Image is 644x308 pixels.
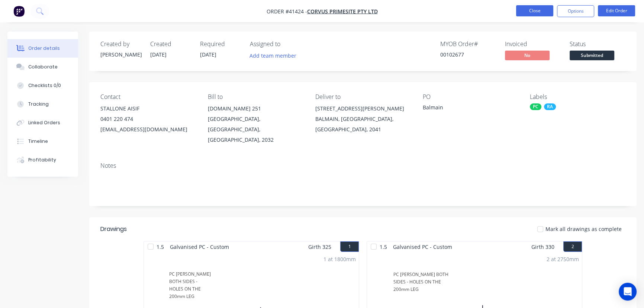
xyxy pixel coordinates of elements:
[208,103,303,145] div: [DOMAIN_NAME] 251[GEOGRAPHIC_DATA], [GEOGRAPHIC_DATA], [GEOGRAPHIC_DATA], 2032
[100,162,625,169] div: Notes
[505,51,550,60] span: No
[100,103,196,114] div: STALLONE AISIF
[150,51,167,58] span: [DATE]
[100,51,141,58] div: [PERSON_NAME]
[570,51,614,62] button: Submitted
[545,225,622,233] span: Mark all drawings as complete
[530,93,625,100] div: Labels
[7,39,78,58] button: Order details
[315,93,411,100] div: Deliver to
[267,8,307,15] span: Order #41424 -
[315,114,411,135] div: BALMAIN, [GEOGRAPHIC_DATA], [GEOGRAPHIC_DATA], 2041
[7,113,78,132] button: Linked Orders
[340,241,359,252] button: 1
[100,225,127,234] div: Drawings
[547,255,579,263] div: 2 at 2750mm
[200,51,216,58] span: [DATE]
[390,241,455,252] span: Galvanised PC - Custom
[28,101,49,108] div: Tracking
[530,103,541,110] div: PC
[619,283,637,301] div: Open Intercom Messenger
[28,45,60,52] div: Order details
[100,41,141,48] div: Created by
[516,5,553,16] button: Close
[7,76,78,95] button: Checklists 0/0
[150,41,191,48] div: Created
[208,93,303,100] div: Bill to
[563,241,582,252] button: 2
[505,41,561,48] div: Invoiced
[208,103,303,114] div: [DOMAIN_NAME] 251
[422,93,518,100] div: PO
[246,51,300,61] button: Add team member
[440,51,496,58] div: 00102677
[28,82,61,89] div: Checklists 0/0
[598,5,635,16] button: Edit Order
[544,103,556,110] div: RA
[100,124,196,135] div: [EMAIL_ADDRESS][DOMAIN_NAME]
[154,241,167,252] span: 1.5
[315,103,411,114] div: [STREET_ADDRESS][PERSON_NAME]
[7,58,78,76] button: Collaborate
[307,8,378,15] a: Corvus Primesite Pty Ltd
[28,157,56,163] div: Profitability
[28,64,58,70] div: Collaborate
[100,103,196,135] div: STALLONE AISIF0401 220 474[EMAIL_ADDRESS][DOMAIN_NAME]
[323,255,356,263] div: 1 at 1800mm
[28,138,48,145] div: Timeline
[13,6,25,17] img: Factory
[570,41,625,48] div: Status
[208,114,303,145] div: [GEOGRAPHIC_DATA], [GEOGRAPHIC_DATA], [GEOGRAPHIC_DATA], 2032
[557,5,594,17] button: Options
[100,114,196,124] div: 0401 220 474
[377,241,390,252] span: 1.5
[167,241,232,252] span: Galvanised PC - Custom
[100,93,196,100] div: Contact
[250,51,300,61] button: Add team member
[422,103,515,114] div: Balmain
[7,151,78,169] button: Profitability
[531,241,554,252] span: Girth 330
[7,132,78,151] button: Timeline
[28,119,60,126] div: Linked Orders
[440,41,496,48] div: MYOB Order #
[250,41,324,48] div: Assigned to
[200,41,241,48] div: Required
[570,51,614,60] span: Submitted
[308,241,331,252] span: Girth 325
[315,103,411,135] div: [STREET_ADDRESS][PERSON_NAME]BALMAIN, [GEOGRAPHIC_DATA], [GEOGRAPHIC_DATA], 2041
[7,95,78,113] button: Tracking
